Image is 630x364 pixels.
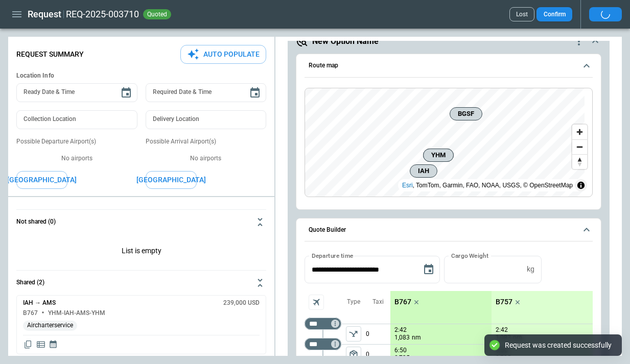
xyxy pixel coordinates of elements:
p: 6:50 [394,347,407,354]
p: No airports [16,154,137,163]
button: Not shared (0) [16,210,266,234]
button: left aligned [346,326,361,342]
button: [GEOGRAPHIC_DATA] [146,171,197,189]
span: Type of sector [346,347,361,362]
button: Choose date, selected date is Sep 7, 2025 [418,259,439,280]
h6: Location Info [16,72,266,80]
p: Possible Arrival Airport(s) [146,137,267,146]
button: Confirm [536,7,572,21]
p: B757 [496,298,512,306]
label: Cargo Weight [451,251,488,260]
button: left aligned [346,347,361,362]
p: B767 [394,298,411,306]
p: List is empty [16,234,266,270]
h6: YHM-IAH-AMS-YHM [48,310,105,317]
p: No airports [146,154,267,163]
label: Departure time [312,251,354,260]
h6: 239,000 USD [223,300,260,306]
button: [GEOGRAPHIC_DATA] [16,171,67,189]
span: quoted [145,11,169,18]
button: Quote Builder [305,219,593,242]
span: package_2 [348,349,359,359]
div: , TomTom, Garmin, FAO, NOAA, USGS, © OpenStreetMap [402,180,573,190]
span: YHM [428,150,449,160]
h6: Shared (2) [16,279,44,286]
div: Request was created successfully [505,341,612,350]
p: Taxi [372,298,384,306]
button: Choose date [116,83,136,103]
p: Type [347,298,360,306]
button: Shared (2) [16,271,266,295]
h5: New Option Name [312,36,379,47]
button: New Option Namequote-option-actions [296,35,601,47]
span: Aircharterservice [23,322,77,329]
div: Too short [305,338,341,350]
button: Zoom out [572,139,587,154]
p: 1,083 [496,333,511,342]
h6: Route map [309,62,338,69]
span: Type of sector [346,326,361,342]
h6: IAH → AMS [23,300,56,306]
p: nm [513,333,522,342]
p: 2,735 [394,354,410,362]
h1: Request [28,8,61,20]
summary: Toggle attribution [575,179,587,191]
p: Request Summary [16,50,84,59]
span: Copy quote content [23,339,33,350]
p: 0 [366,324,390,344]
h6: Quote Builder [309,227,346,233]
button: Choose date [245,83,265,103]
div: quote-option-actions [573,35,585,47]
h6: B767 [23,310,38,317]
button: Route map [305,54,593,78]
a: Esri [402,182,413,189]
p: nm [412,333,421,342]
div: Too short [305,318,341,330]
p: 2:42 [496,326,508,334]
p: 2:42 [394,326,407,334]
button: Zoom in [572,125,587,139]
button: Lost [509,7,534,21]
p: kg [527,265,534,274]
span: Aircraft selection [309,295,324,310]
p: nm [412,354,421,362]
h6: Not shared (0) [16,219,56,225]
button: Auto Populate [180,45,266,64]
button: Reset bearing to north [572,154,587,169]
span: BGSF [454,109,478,119]
h2: REQ-2025-003710 [66,8,139,20]
span: Display quote schedule [49,339,58,350]
span: IAH [414,166,433,176]
p: 1,083 [394,333,410,342]
p: Possible Departure Airport(s) [16,137,137,146]
canvas: Map [305,88,585,197]
div: Not shared (0) [16,234,266,270]
span: Display detailed quote content [36,339,46,350]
